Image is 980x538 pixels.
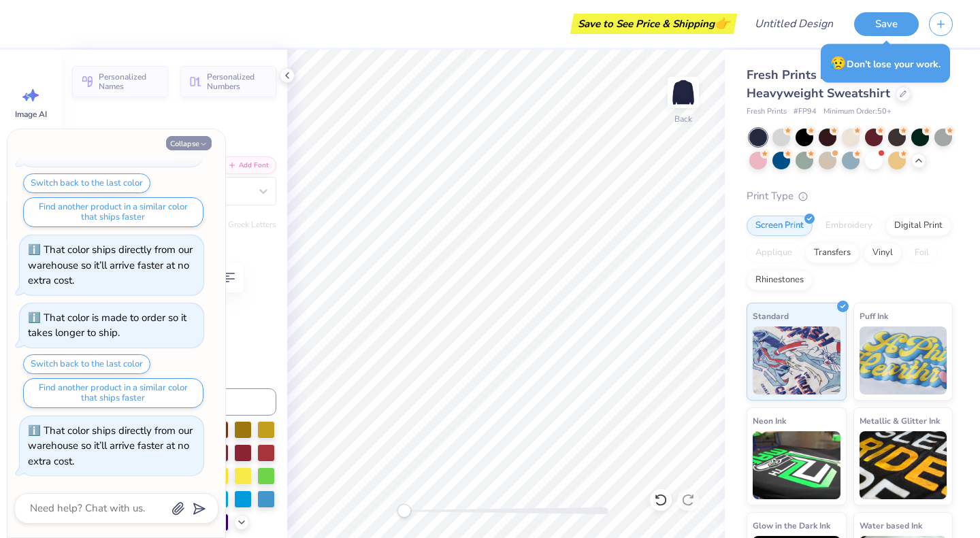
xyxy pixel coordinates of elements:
[747,243,801,263] div: Applique
[28,130,186,159] div: That color is made to order so it takes longer to ship.
[747,216,813,236] div: Screen Print
[220,156,276,174] button: Add Font
[821,44,950,83] div: Don’t lose your work.
[674,113,692,125] div: Back
[860,326,947,394] img: Puff Ink
[28,243,193,287] div: That color ships directly from our warehouse so it’ll arrive faster at no extra cost.
[823,106,892,118] span: Minimum Order: 50 +
[860,309,888,323] span: Puff Ink
[885,216,951,236] div: Digital Print
[99,72,160,91] span: Personalized Names
[753,326,840,394] img: Standard
[15,109,47,120] span: Image AI
[397,504,411,518] div: Accessibility label
[670,79,697,106] img: Back
[830,54,847,72] span: 😥
[744,10,844,37] input: Untitled Design
[860,431,947,499] img: Metallic & Glitter Ink
[753,414,786,428] span: Neon Ink
[23,173,150,193] button: Switch back to the last color
[747,270,813,290] div: Rhinestones
[23,354,150,374] button: Switch back to the last color
[864,243,902,263] div: Vinyl
[753,518,830,533] span: Glow in the Dark Ink
[753,309,789,323] span: Standard
[574,14,734,34] div: Save to See Price & Shipping
[817,216,881,236] div: Embroidery
[860,518,922,533] span: Water based Ink
[906,243,938,263] div: Foil
[28,424,193,468] div: That color ships directly from our warehouse so it’ll arrive faster at no extra cost.
[72,124,276,143] div: Text Tool
[753,431,840,499] img: Neon Ink
[747,106,787,118] span: Fresh Prints
[747,188,953,204] div: Print Type
[207,72,268,91] span: Personalized Numbers
[715,15,730,31] span: 👉
[28,311,186,340] div: That color is made to order so it takes longer to ship.
[794,106,817,118] span: # FP94
[860,414,940,428] span: Metallic & Glitter Ink
[805,243,860,263] div: Transfers
[23,197,203,227] button: Find another product in a similar color that ships faster
[72,66,168,97] button: Personalized Names
[191,219,276,230] button: Switch to Greek Letters
[180,66,276,97] button: Personalized Numbers
[23,378,203,408] button: Find another product in a similar color that ships faster
[747,67,928,101] span: Fresh Prints Denver Mock Neck Heavyweight Sweatshirt
[854,12,919,36] button: Save
[166,136,212,150] button: Collapse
